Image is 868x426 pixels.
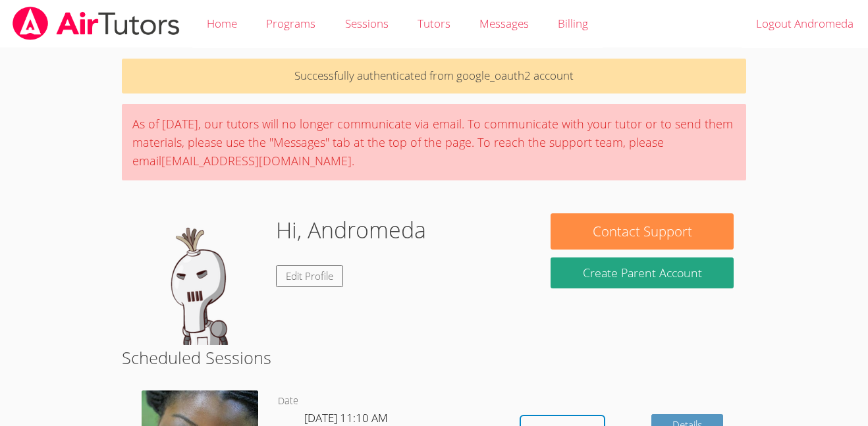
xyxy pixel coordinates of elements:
[122,345,747,370] h2: Scheduled Sessions
[278,393,298,410] dt: Date
[11,7,181,40] img: airtutors_banner-c4298cdbf04f3fff15de1276eac7730deb9818008684d7c2e4769d2f7ddbe033.png
[122,59,747,93] p: Successfully authenticated from google_oauth2 account
[551,213,734,250] button: Contact Support
[479,16,529,31] span: Messages
[276,213,426,247] h1: Hi, Andromeda
[276,265,343,287] a: Edit Profile
[551,257,734,288] button: Create Parent Account
[122,104,747,180] div: As of [DATE], our tutors will no longer communicate via email. To communicate with your tutor or ...
[304,410,388,425] span: [DATE] 11:10 AM
[134,213,265,345] img: default.png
